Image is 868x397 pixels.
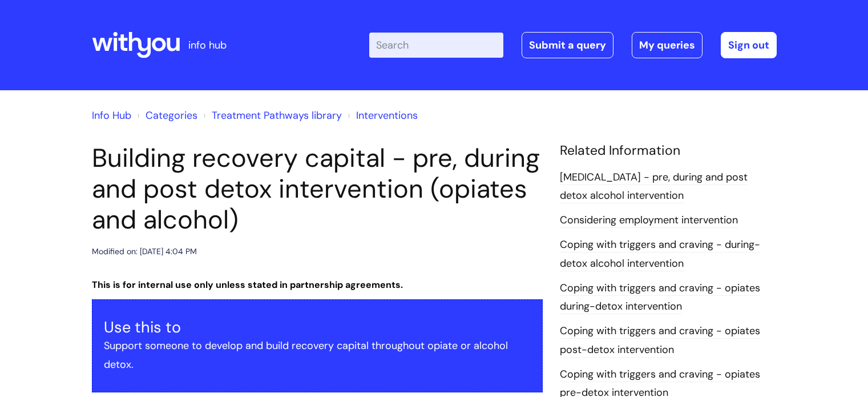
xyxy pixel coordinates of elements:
h4: Related Information [560,143,777,159]
h1: Building recovery capital - pre, during and post detox intervention (opiates and alcohol) [92,143,543,235]
a: Interventions [356,109,418,122]
a: My queries [632,32,703,58]
a: Sign out [721,32,777,58]
a: [MEDICAL_DATA] - pre, during and post detox alcohol intervention [560,170,748,203]
h3: Use this to [104,318,531,336]
p: Support someone to develop and build recovery capital throughout opiate or alcohol detox. [104,336,531,374]
a: Considering employment intervention [560,213,738,228]
p: info hub [188,36,227,54]
div: Modified on: [DATE] 4:04 PM [92,244,197,259]
div: | - [369,32,777,58]
a: Treatment Pathways library [212,109,342,122]
li: Solution home [134,106,197,125]
a: Submit a query [522,32,613,58]
a: Coping with triggers and craving - during-detox alcohol intervention [560,238,760,271]
a: Categories [146,109,197,122]
a: Coping with triggers and craving - opiates during-detox intervention [560,281,760,314]
a: Info Hub [92,109,131,122]
li: Interventions [345,106,418,125]
strong: This is for internal use only unless stated in partnership agreements. [92,279,403,291]
li: Treatment Pathways library [200,106,342,125]
input: Search [369,33,503,58]
a: Coping with triggers and craving - opiates post-detox intervention [560,324,760,357]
